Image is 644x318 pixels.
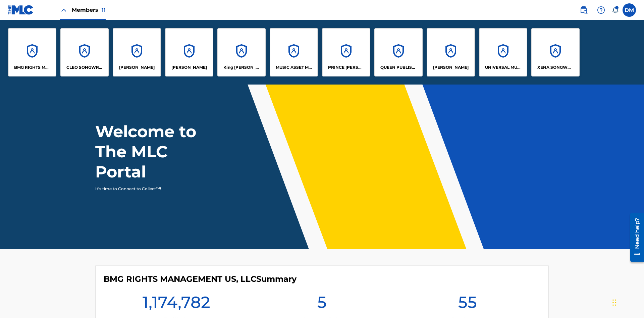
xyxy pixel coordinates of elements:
[374,28,423,76] a: AccountsQUEEN PUBLISHA
[60,6,68,14] img: Close
[171,64,207,70] p: EYAMA MCSINGER
[577,3,590,17] a: Public Search
[328,64,365,70] p: PRINCE MCTESTERSON
[276,64,312,70] p: MUSIC ASSET MANAGEMENT (MAM)
[72,6,106,14] span: Members
[322,28,370,76] a: AccountsPRINCE [PERSON_NAME]
[580,6,588,14] img: search
[102,7,106,13] span: 11
[104,274,297,284] h4: BMG RIGHTS MANAGEMENT US, LLC
[223,64,260,70] p: King McTesterson
[95,121,221,182] h1: Welcome to The MLC Portal
[427,28,475,76] a: Accounts[PERSON_NAME]
[537,64,574,70] p: XENA SONGWRITER
[433,64,469,70] p: RONALD MCTESTERSON
[143,292,210,316] h1: 1,174,782
[612,293,616,313] div: Drag
[317,292,327,316] h1: 5
[8,5,34,15] img: MLC Logo
[458,292,477,316] h1: 55
[485,64,522,70] p: UNIVERSAL MUSIC PUB GROUP
[217,28,266,76] a: AccountsKing [PERSON_NAME]
[66,64,103,70] p: CLEO SONGWRITER
[8,28,56,76] a: AccountsBMG RIGHTS MANAGEMENT US, LLC
[594,3,608,17] div: Help
[380,64,417,70] p: QUEEN PUBLISHA
[113,28,161,76] a: Accounts[PERSON_NAME]
[165,28,213,76] a: Accounts[PERSON_NAME]
[625,210,644,265] iframe: Resource Center
[531,28,580,76] a: AccountsXENA SONGWRITER
[14,64,51,70] p: BMG RIGHTS MANAGEMENT US, LLC
[119,64,155,70] p: ELVIS COSTELLO
[597,6,605,14] img: help
[610,286,644,318] iframe: Chat Widget
[623,3,636,17] div: User Menu
[479,28,527,76] a: AccountsUNIVERSAL MUSIC PUB GROUP
[270,28,318,76] a: AccountsMUSIC ASSET MANAGEMENT (MAM)
[612,7,619,13] div: Notifications
[95,186,212,192] p: It's time to Connect to Collect™!
[60,28,109,76] a: AccountsCLEO SONGWRITER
